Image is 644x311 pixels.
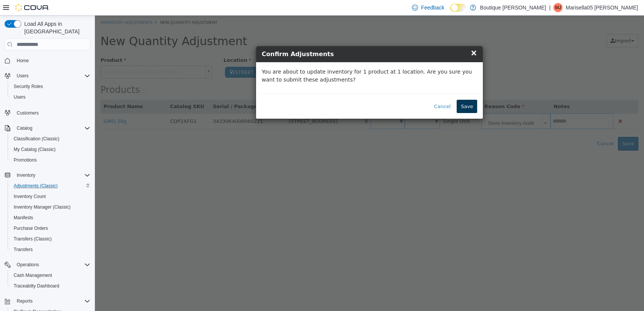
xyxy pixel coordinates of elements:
span: Purchase Orders [14,225,48,231]
span: Security Roles [14,83,43,90]
span: Promotions [11,155,90,165]
button: Catalog [14,124,35,133]
span: My Catalog (Classic) [11,145,90,154]
span: Purchase Orders [11,224,90,233]
button: Catalog [2,123,93,134]
a: Purchase Orders [11,224,51,233]
a: Inventory Count [11,192,49,201]
p: | [549,3,551,12]
button: Inventory Manager (Classic) [8,202,93,212]
a: Traceabilty Dashboard [11,281,62,291]
span: Feedback [421,4,444,11]
a: Promotions [11,155,40,165]
button: Inventory Count [8,191,93,202]
span: Adjustments (Classic) [11,181,90,190]
span: Inventory [14,171,90,180]
a: Inventory Manager (Classic) [11,203,74,212]
button: Cancel [335,84,360,98]
a: Manifests [11,213,36,222]
span: Classification (Classic) [14,136,60,142]
button: Cash Management [8,270,93,281]
span: Cash Management [14,272,52,278]
a: Customers [14,108,42,118]
button: Reports [2,296,93,306]
span: Transfers (Classic) [11,234,90,243]
span: Operations [17,262,39,268]
span: Promotions [14,157,37,163]
span: Catalog [14,124,90,133]
span: Reports [17,298,33,304]
p: You are about to update inventory for 1 product at 1 location. Are you sure you want to submit th... [167,52,382,68]
button: Users [14,71,31,80]
span: Users [11,93,90,102]
button: Manifests [8,212,93,223]
span: Inventory Manager (Classic) [14,204,71,210]
span: Classification (Classic) [11,134,90,143]
button: Users [8,92,93,102]
span: Home [17,58,29,64]
span: Customers [14,108,90,117]
span: Customers [17,110,39,116]
a: Security Roles [11,82,46,91]
button: Transfers (Classic) [8,234,93,244]
span: Inventory Count [11,192,90,201]
button: Home [2,55,93,66]
button: Inventory [2,170,93,181]
button: Security Roles [8,81,93,92]
a: Cash Management [11,271,55,280]
span: Manifests [14,215,33,221]
span: Transfers [14,247,33,253]
span: Transfers (Classic) [14,236,52,242]
span: Users [17,73,28,79]
p: Boutique [PERSON_NAME] [480,3,546,12]
button: Classification (Classic) [8,134,93,144]
span: Inventory Count [14,193,46,199]
span: Users [14,94,25,100]
a: Classification (Classic) [11,134,63,143]
span: Users [14,71,90,80]
span: × [375,33,382,42]
a: Users [11,93,28,102]
span: Inventory Manager (Classic) [11,203,90,212]
span: Load All Apps in [GEOGRAPHIC_DATA] [21,20,90,35]
button: My Catalog (Classic) [8,144,93,155]
img: Cova [15,4,49,11]
button: Adjustments (Classic) [8,181,93,191]
button: Traceabilty Dashboard [8,281,93,291]
a: Home [14,56,32,65]
input: Dark Mode [450,4,466,12]
span: Dark Mode [450,12,451,12]
span: My Catalog (Classic) [14,146,56,152]
button: Operations [2,259,93,270]
span: Operations [14,260,90,269]
span: Traceabilty Dashboard [14,283,59,289]
span: Manifests [11,213,90,222]
button: Promotions [8,155,93,165]
button: Transfers [8,244,93,255]
span: Reports [14,297,90,306]
span: Cash Management [11,271,90,280]
button: Save [362,84,382,98]
a: Adjustments (Classic) [11,181,61,190]
button: Operations [14,260,42,269]
h4: Confirm Adjustments [167,34,382,43]
a: Transfers (Classic) [11,234,55,243]
span: Home [14,56,90,65]
span: Traceabilty Dashboard [11,281,90,291]
div: Marisella05 Jacquez [553,3,562,12]
p: Marisella05 [PERSON_NAME] [565,3,638,12]
span: Inventory [17,172,35,178]
span: Transfers [11,245,90,254]
button: Inventory [14,171,38,180]
a: Transfers [11,245,36,254]
button: Users [2,71,93,81]
button: Reports [14,297,36,306]
span: MJ [555,3,561,12]
span: Catalog [17,125,32,131]
span: Adjustments (Classic) [14,183,58,189]
button: Purchase Orders [8,223,93,234]
a: My Catalog (Classic) [11,145,59,154]
span: Security Roles [11,82,90,91]
button: Customers [2,107,93,118]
